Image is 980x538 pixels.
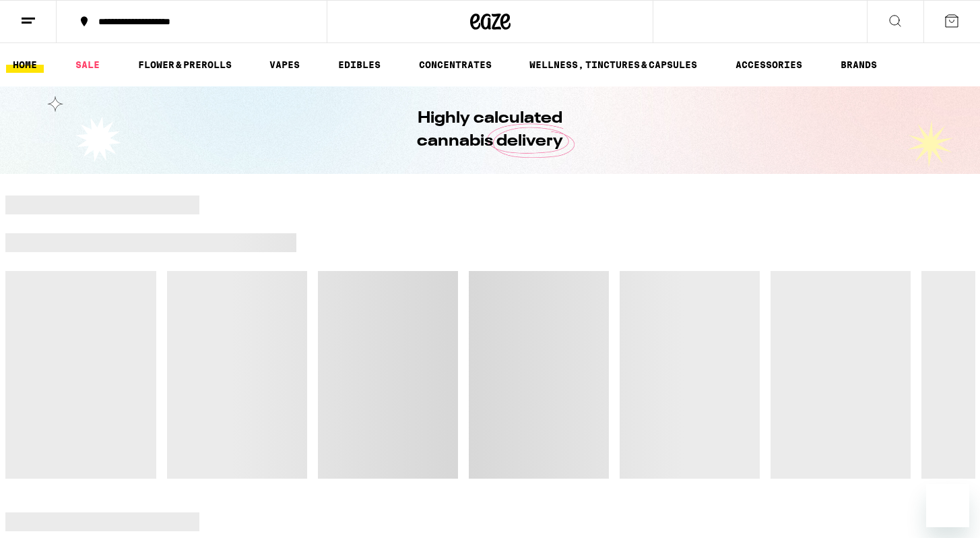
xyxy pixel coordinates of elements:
a: VAPES [263,57,306,73]
a: BRANDS [834,57,884,73]
a: HOME [6,57,44,73]
iframe: Button to launch messaging window [926,484,969,527]
a: EDIBLES [331,57,387,73]
a: WELLNESS, TINCTURES & CAPSULES [523,57,704,73]
a: ACCESSORIES [729,57,809,73]
a: FLOWER & PREROLLS [131,57,238,73]
h1: Highly calculated cannabis delivery [379,107,601,153]
a: SALE [69,57,106,73]
a: CONCENTRATES [412,57,498,73]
